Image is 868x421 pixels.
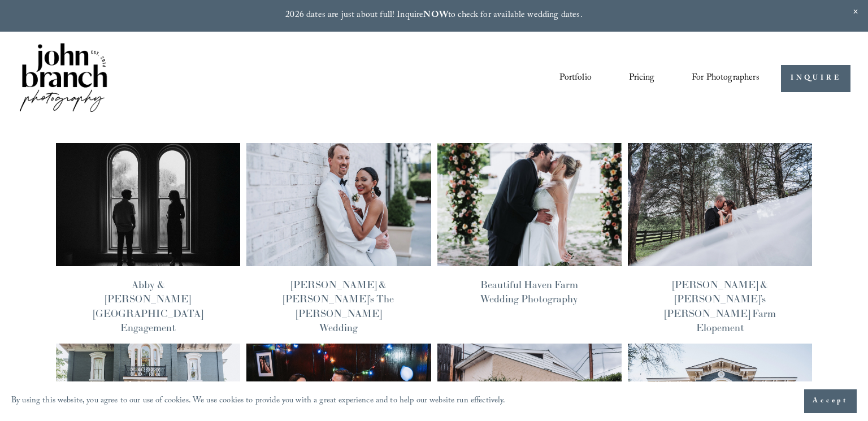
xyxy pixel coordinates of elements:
[93,278,203,334] a: Abby & [PERSON_NAME][GEOGRAPHIC_DATA] Engagement
[781,65,850,93] a: INQUIRE
[665,278,776,334] a: [PERSON_NAME] & [PERSON_NAME]’s [PERSON_NAME] Farm Elopement
[283,278,394,334] a: [PERSON_NAME] & [PERSON_NAME]’s The [PERSON_NAME] Wedding
[11,393,506,410] p: By using this website, you agree to our use of cookies. We use cookies to provide you with a grea...
[629,69,654,88] a: Pricing
[480,278,578,305] a: Beautiful Haven Farm Wedding Photography
[559,69,591,88] a: Portfolio
[55,142,241,267] img: Abby &amp; Reed’s Heights House Hotel Engagement
[18,41,109,117] img: John Branch IV Photography
[813,396,848,407] span: Accept
[692,69,759,88] a: folder dropdown
[627,142,813,267] img: Stephania &amp; Mark’s Gentry Farm Elopement
[692,70,759,87] span: For Photographers
[804,389,857,413] button: Accept
[245,142,432,267] img: Bella &amp; Mike’s The Maxwell Raleigh Wedding
[436,142,623,267] img: Beautiful Haven Farm Wedding Photography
